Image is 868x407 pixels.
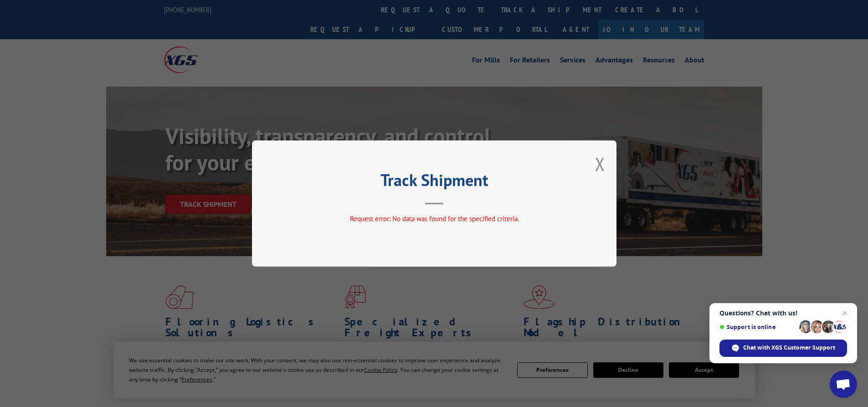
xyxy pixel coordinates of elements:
span: Chat with XGS Customer Support [743,344,835,352]
span: Support is online [719,324,796,330]
h2: Track Shipment [298,174,571,191]
span: Questions? Chat with us! [719,309,847,317]
div: Chat with XGS Customer Support [719,340,847,357]
div: Open chat [830,371,857,398]
span: Request error: No data was found for the specified criteria. [349,214,519,223]
span: Close chat [839,308,850,319]
button: Close modal [595,152,605,176]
